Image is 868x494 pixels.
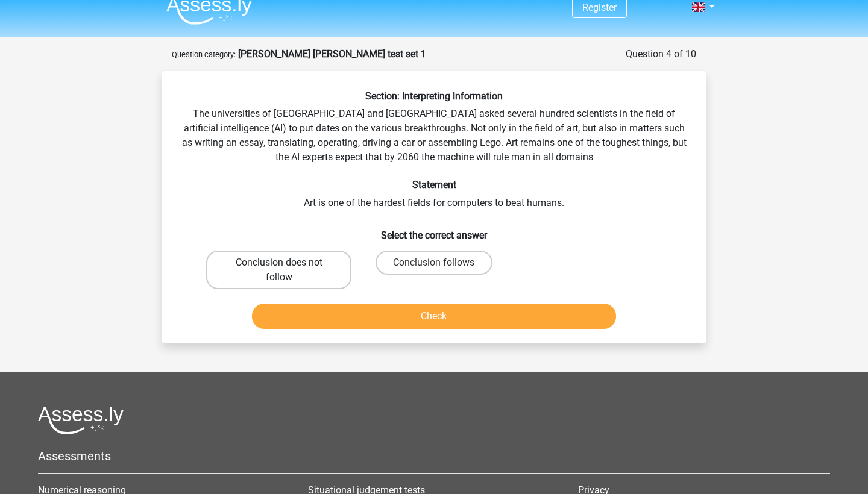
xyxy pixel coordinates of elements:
[172,50,236,59] small: Question category:
[181,179,687,190] h6: Statement
[181,90,687,102] h6: Section: Interpreting Information
[376,251,492,275] label: Conclusion follows
[38,449,830,463] h5: Assessments
[582,2,617,13] a: Register
[181,220,687,241] h6: Select the correct answer
[238,48,426,60] strong: [PERSON_NAME] [PERSON_NAME] test set 1
[38,406,124,434] img: Assessly logo
[167,90,701,334] div: The universities of [GEOGRAPHIC_DATA] and [GEOGRAPHIC_DATA] asked several hundred scientists in t...
[206,251,351,289] label: Conclusion does not follow
[252,304,617,329] button: Check
[626,47,696,61] div: Question 4 of 10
